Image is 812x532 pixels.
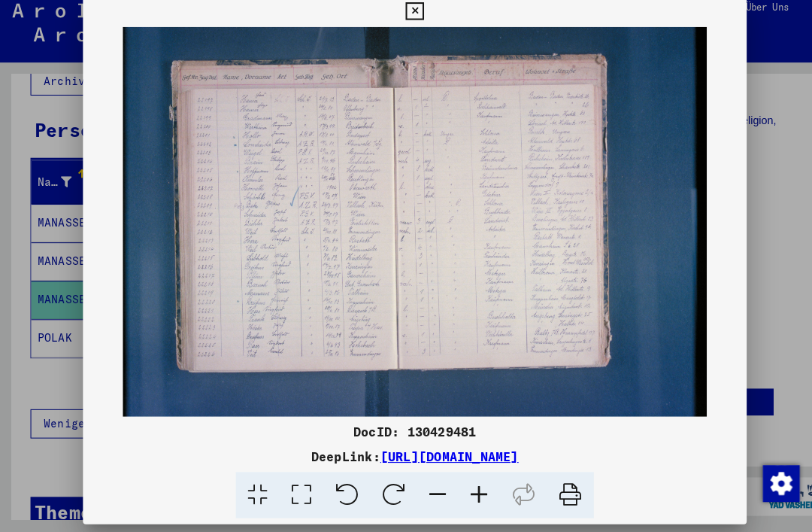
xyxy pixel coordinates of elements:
img: Zustimmung ändern [747,467,783,503]
div: Zustimmung ändern [746,466,782,502]
div: DeepLink: [81,449,731,467]
img: 001.jpg [81,38,731,419]
a: [URL][DOMAIN_NAME] [372,451,507,466]
div: DocID: 130429481 [81,425,731,443]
